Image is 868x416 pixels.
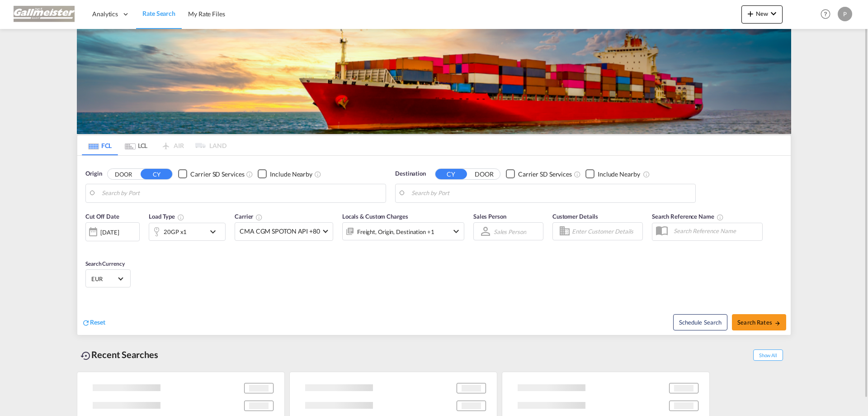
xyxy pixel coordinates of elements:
div: Include Nearby [270,170,312,179]
div: P [838,7,852,21]
md-select: Sales Person [493,225,527,238]
md-datepicker: Select [85,240,92,253]
span: Help [818,6,833,22]
div: Include Nearby [598,170,640,179]
md-icon: icon-backup-restore [80,350,91,361]
md-tab-item: LCL [118,135,154,155]
md-pagination-wrapper: Use the left and right arrow keys to navigate between tabs [82,135,226,155]
span: Search Currency [85,260,125,267]
div: Freight Origin Destination Factory Stuffing [357,225,434,238]
span: Show All [753,349,783,361]
button: Search Ratesicon-arrow-right [732,314,786,330]
button: CY [435,169,467,179]
span: Locals & Custom Charges [342,213,408,220]
span: Carrier [235,213,263,220]
div: 20GP x1 [164,225,187,238]
md-icon: icon-plus 400-fg [745,8,756,19]
span: Customer Details [552,213,598,220]
span: Load Type [149,213,184,220]
md-tab-item: FCL [82,135,118,155]
span: Cut Off Date [85,213,119,220]
md-icon: icon-chevron-down [208,226,223,237]
span: Reset [90,318,105,326]
span: Rate Search [142,10,175,17]
md-checkbox: Checkbox No Ink [258,169,312,179]
div: icon-refreshReset [82,318,105,328]
button: Note: By default Schedule search will only considerorigin ports, destination ports and cut off da... [673,314,727,330]
span: Destination [395,169,426,178]
div: Origin DOOR CY Checkbox No InkUnchecked: Search for CY (Container Yard) services for all selected... [77,156,791,335]
div: Carrier SD Services [518,170,572,179]
md-icon: icon-refresh [82,319,90,327]
span: My Rate Files [188,10,225,18]
input: Search by Port [102,186,381,200]
div: Carrier SD Services [190,170,244,179]
div: [DATE] [85,222,140,241]
span: New [745,10,779,17]
button: CY [141,169,172,179]
md-icon: Unchecked: Ignores neighbouring ports when fetching rates.Checked : Includes neighbouring ports w... [643,171,650,178]
div: 20GP x1icon-chevron-down [149,223,226,241]
md-icon: icon-arrow-right [774,320,781,326]
span: Search Reference Name [652,213,724,220]
span: Analytics [92,10,118,19]
md-icon: icon-information-outline [177,214,184,221]
img: LCL+%26+FCL+BACKGROUND.png [77,29,791,134]
md-icon: Unchecked: Search for CY (Container Yard) services for all selected carriers.Checked : Search for... [574,171,581,178]
div: Freight Origin Destination Factory Stuffingicon-chevron-down [342,222,464,240]
button: icon-plus 400-fgNewicon-chevron-down [741,5,783,24]
span: Sales Person [473,213,506,220]
md-icon: icon-chevron-down [451,226,462,237]
input: Search Reference Name [669,224,762,238]
md-icon: icon-chevron-down [768,8,779,19]
span: CMA CGM SPOTON API +80 [240,227,320,236]
md-checkbox: Checkbox No Ink [506,169,572,179]
span: Search Rates [737,319,781,326]
md-icon: Unchecked: Ignores neighbouring ports when fetching rates.Checked : Includes neighbouring ports w... [314,171,321,178]
input: Search by Port [411,186,691,200]
md-checkbox: Checkbox No Ink [585,169,640,179]
div: Help [818,6,838,23]
span: Origin [85,169,102,178]
md-checkbox: Checkbox No Ink [178,169,244,179]
div: Recent Searches [77,344,162,365]
img: 03265390ea0211efb7c18701be6bbe5d.png [14,4,75,24]
span: EUR [91,275,117,283]
div: [DATE] [100,228,119,236]
md-select: Select Currency: € EUREuro [90,272,126,285]
button: DOOR [108,169,139,179]
md-icon: The selected Trucker/Carrierwill be displayed in the rate results If the rates are from another f... [255,214,263,221]
input: Enter Customer Details [572,225,640,238]
button: DOOR [468,169,500,179]
md-icon: Your search will be saved by the below given name [717,214,724,221]
md-icon: Unchecked: Search for CY (Container Yard) services for all selected carriers.Checked : Search for... [246,171,253,178]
